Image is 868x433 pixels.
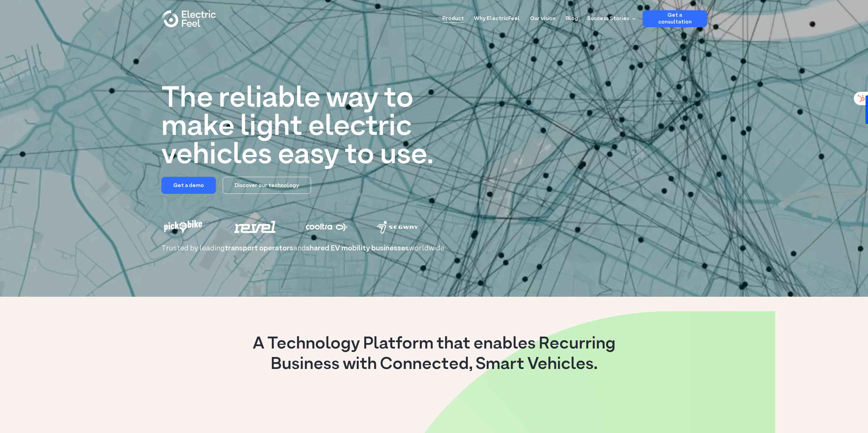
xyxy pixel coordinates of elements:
[474,10,520,23] a: Why ElectricFeel
[230,334,639,375] h3: A Technology Platform that enables Recurring Business with Connected, Smart Vehicles.
[223,177,311,194] a: Discover our technology
[583,10,637,27] div: Success Stories
[225,243,293,254] span: transport operators
[823,388,858,423] iframe: Chatbot
[161,177,216,194] a: Get a demo
[530,10,556,23] a: Our vision
[643,10,707,27] a: Get a consultation
[442,10,464,23] a: Product
[566,10,578,23] a: Blog
[161,85,446,170] h1: The reliable way to make light electric vehicles easy to use.
[587,15,629,23] div: Success Stories
[306,243,409,254] span: shared EV mobility businesses
[44,27,77,40] input: Submit
[161,245,707,252] h2: Trusted by leading and worldwide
